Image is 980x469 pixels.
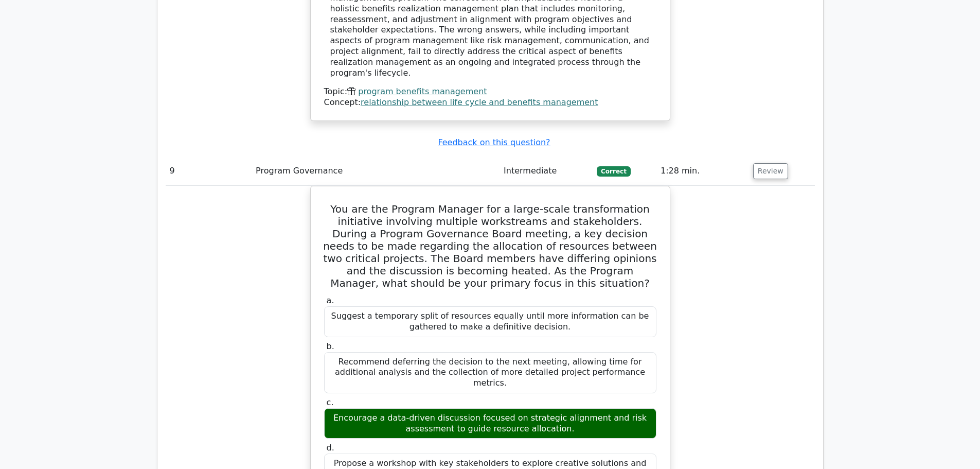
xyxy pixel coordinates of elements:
div: Concept: [324,97,656,108]
td: 1:28 min. [656,157,749,186]
a: program benefits management [358,86,487,96]
span: a. [327,296,334,305]
h5: You are the Program Manager for a large-scale transformation initiative involving multiple workst... [323,203,657,289]
button: Review [753,163,788,179]
span: d. [327,443,334,453]
div: Encourage a data-driven discussion focused on strategic alignment and risk assessment to guide re... [324,408,656,439]
td: Intermediate [500,157,593,186]
span: c. [327,397,334,407]
a: relationship between life cycle and benefits management [361,97,598,107]
a: Feedback on this question? [438,137,550,147]
span: b. [327,341,334,351]
div: Recommend deferring the decision to the next meeting, allowing time for additional analysis and t... [324,352,656,393]
span: Correct [597,166,630,177]
td: Program Governance [252,157,500,186]
div: Topic: [324,86,656,97]
div: Suggest a temporary split of resources equally until more information can be gathered to make a d... [324,306,656,337]
td: 9 [166,157,252,186]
